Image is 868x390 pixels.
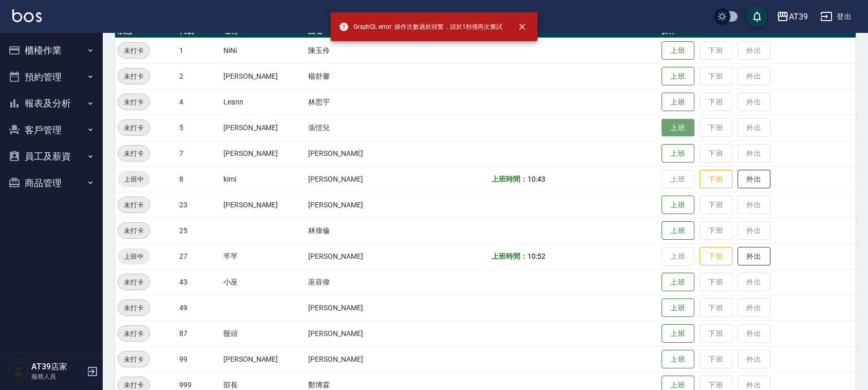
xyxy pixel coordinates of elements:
td: 27 [177,243,221,269]
button: 登出 [816,7,856,26]
td: 99 [177,346,221,372]
td: 49 [177,295,221,321]
td: [PERSON_NAME] [306,192,404,218]
button: 上班 [662,41,694,60]
span: 上班中 [118,251,150,262]
span: 未打卡 [118,122,149,133]
span: 未打卡 [118,97,149,108]
td: Leann [221,89,306,115]
span: 10:43 [527,175,545,183]
button: 員工及薪資 [4,143,99,170]
td: 饅頭 [221,321,306,346]
span: 10:52 [527,252,545,260]
td: 巫容偉 [306,269,404,295]
td: 陳玉伶 [306,38,404,63]
button: 商品管理 [4,170,99,197]
span: GraphQL error: 操作次數過於頻繁，請於1秒後再次嘗試 [339,22,503,32]
button: save [747,6,767,27]
td: [PERSON_NAME] [306,321,404,346]
button: 上班 [662,93,694,112]
button: close [511,15,533,38]
td: 25 [177,218,221,243]
button: 上班 [662,196,694,215]
td: [PERSON_NAME] [306,140,404,166]
img: Person [8,361,29,382]
td: 7 [177,140,221,166]
span: 未打卡 [118,328,149,339]
button: 上班 [662,221,694,240]
td: 43 [177,269,221,295]
img: Logo [12,9,42,22]
td: 楊舒馨 [306,63,404,89]
span: 未打卡 [118,200,149,210]
span: 未打卡 [118,277,149,288]
td: kimi [221,166,306,192]
b: 上班時間： [492,252,527,260]
td: 4 [177,89,221,115]
button: 下班 [700,247,732,266]
td: 87 [177,321,221,346]
button: 上班 [662,144,694,163]
td: [PERSON_NAME] [221,140,306,166]
td: [PERSON_NAME] [306,166,404,192]
p: 服務人員 [31,372,84,381]
td: 小巫 [221,269,306,295]
td: 張愷兒 [306,115,404,140]
button: AT39 [772,6,812,27]
span: 未打卡 [118,303,149,313]
span: 上班中 [118,174,150,185]
span: 未打卡 [118,148,149,159]
span: 未打卡 [118,45,149,56]
td: [PERSON_NAME] [221,115,306,140]
td: 林思宇 [306,89,404,115]
button: 上班 [662,67,694,86]
button: 報表及分析 [4,90,99,117]
td: [PERSON_NAME] [221,63,306,89]
button: 上班 [662,324,694,343]
button: 上班 [662,350,694,369]
button: 上班 [662,119,694,137]
td: 23 [177,192,221,218]
button: 下班 [700,170,732,189]
span: 未打卡 [118,225,149,236]
td: NiNi [221,38,306,63]
td: 林偉倫 [306,218,404,243]
td: 8 [177,166,221,192]
h5: AT39店家 [31,362,84,372]
button: 外出 [738,170,770,189]
td: 1 [177,38,221,63]
button: 預約管理 [4,64,99,91]
td: [PERSON_NAME] [306,243,404,269]
td: 2 [177,63,221,89]
td: [PERSON_NAME] [221,346,306,372]
td: [PERSON_NAME] [306,295,404,321]
button: 上班 [662,273,694,292]
button: 櫃檯作業 [4,37,99,64]
button: 外出 [738,247,770,266]
button: 客戶管理 [4,117,99,144]
button: 上班 [662,298,694,317]
td: [PERSON_NAME] [306,346,404,372]
td: [PERSON_NAME] [221,192,306,218]
td: 5 [177,115,221,140]
span: 未打卡 [118,354,149,365]
div: AT39 [789,10,808,23]
span: 未打卡 [118,71,149,82]
b: 上班時間： [492,175,527,183]
td: 芊芊 [221,243,306,269]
